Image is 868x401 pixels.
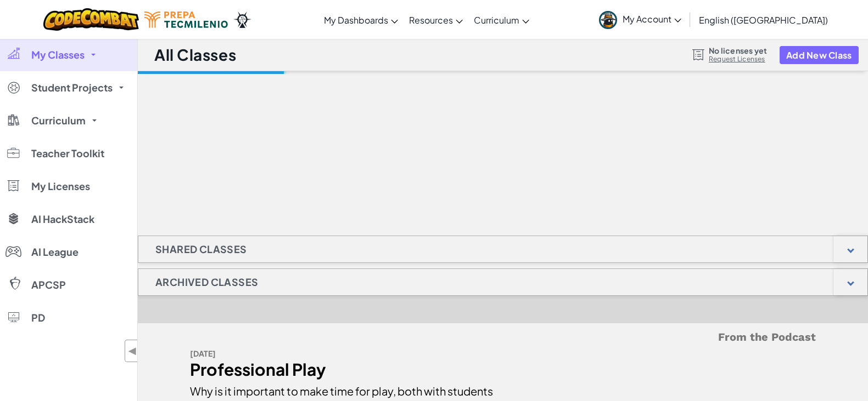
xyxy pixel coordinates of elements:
div: [DATE] [190,346,495,362]
span: Resources [409,14,453,26]
a: English ([GEOGRAPHIC_DATA]) [693,5,833,35]
span: My Classes [31,50,85,60]
span: Curriculum [474,14,519,26]
span: My Dashboards [324,14,388,26]
span: Student Projects [31,83,113,93]
h5: From the Podcast [190,329,816,346]
button: Add New Class [780,46,859,64]
img: Ozaria [233,12,251,28]
img: avatar [599,11,617,29]
a: My Account [593,2,687,37]
a: Curriculum [468,5,535,35]
span: AI HackStack [31,214,94,224]
span: My Licenses [31,181,90,191]
h1: All Classes [154,44,236,65]
a: My Dashboards [318,5,404,35]
div: Professional Play [190,362,495,377]
a: Request Licenses [709,55,767,64]
img: Tecmilenio logo [144,12,228,28]
span: No licenses yet [709,46,767,55]
a: Resources [404,5,468,35]
img: CodeCombat logo [43,8,139,31]
span: Teacher Toolkit [31,148,104,158]
span: My Account [623,13,681,25]
span: AI League [31,247,79,257]
h1: Archived Classes [138,268,275,296]
span: English ([GEOGRAPHIC_DATA]) [699,14,828,26]
h1: Shared Classes [138,236,264,263]
span: ◀ [128,343,137,359]
span: Curriculum [31,116,86,125]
